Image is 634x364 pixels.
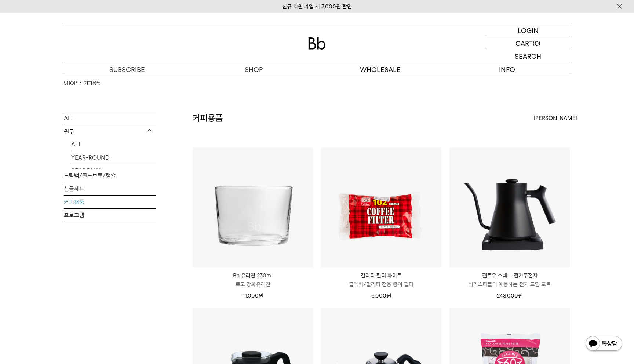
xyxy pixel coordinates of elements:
[71,151,156,164] a: YEAR-ROUND
[321,271,441,289] a: 칼리타 필터 화이트 클레버/칼리타 전용 종이 필터
[321,271,441,280] p: 칼리타 필터 화이트
[259,292,263,299] span: 원
[515,37,533,50] p: CART
[243,292,263,299] span: 11,000
[533,114,577,123] span: [PERSON_NAME]
[371,292,391,299] span: 5,000
[64,169,156,182] a: 드립백/콜드브루/캡슐
[585,335,623,353] img: 카카오톡 채널 1:1 채팅 버튼
[518,24,539,37] p: LOGIN
[64,63,190,76] a: SUBSCRIBE
[321,147,441,267] img: 칼리타 필터 화이트
[193,271,313,289] a: Bb 유리잔 230ml 로고 강화유리잔
[64,112,156,125] a: ALL
[449,147,570,267] img: 펠로우 스태그 전기주전자
[190,63,317,76] a: SHOP
[192,112,223,124] h2: 커피용품
[486,37,570,50] a: CART (0)
[449,271,570,280] p: 펠로우 스태그 전기주전자
[64,196,156,208] a: 커피용품
[193,280,313,289] p: 로고 강화유리잔
[193,147,313,267] img: Bb 유리잔 230ml
[444,63,570,76] p: INFO
[64,182,156,195] a: 선물세트
[71,138,156,151] a: ALL
[515,50,541,63] p: SEARCH
[386,292,391,299] span: 원
[282,3,352,10] a: 신규 회원 가입 시 3,000원 할인
[308,37,326,50] img: 로고
[71,164,156,177] a: SEASONAL
[449,271,570,289] a: 펠로우 스태그 전기주전자 바리스타들이 애용하는 전기 드립 포트
[64,125,156,138] p: 원두
[64,209,156,222] a: 프로그램
[64,80,77,87] a: SHOP
[321,280,441,289] p: 클레버/칼리타 전용 종이 필터
[533,37,540,50] p: (0)
[486,24,570,37] a: LOGIN
[449,280,570,289] p: 바리스타들이 애용하는 전기 드립 포트
[193,271,313,280] p: Bb 유리잔 230ml
[497,292,523,299] span: 248,000
[317,63,444,76] p: WHOLESALE
[518,292,523,299] span: 원
[84,80,100,87] a: 커피용품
